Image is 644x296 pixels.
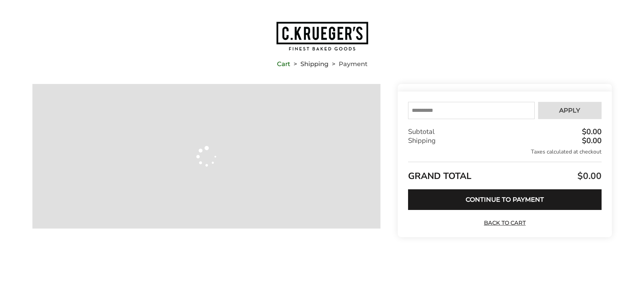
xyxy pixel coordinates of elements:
span: Payment [339,62,367,66]
a: Go to home page [32,21,612,51]
div: $0.00 [580,137,602,145]
div: Taxes calculated at checkout [408,148,601,156]
span: $0.00 [576,170,602,182]
div: GRAND TOTAL [408,162,601,184]
button: Apply [538,102,602,119]
li: Shipping [290,62,328,66]
a: Back to Cart [480,219,529,227]
img: C.KRUEGER'S [276,21,369,51]
button: Continue to Payment [408,189,601,210]
a: Cart [277,62,290,66]
div: $0.00 [580,128,602,136]
span: Apply [559,107,580,114]
div: Shipping [408,136,601,145]
div: Subtotal [408,127,601,136]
